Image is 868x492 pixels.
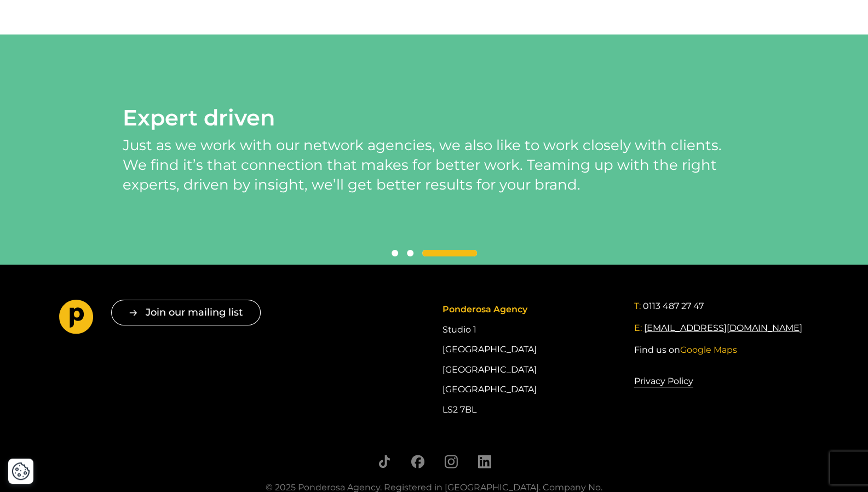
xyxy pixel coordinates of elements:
[442,300,617,420] div: Studio 1 [GEOGRAPHIC_DATA] [GEOGRAPHIC_DATA] [GEOGRAPHIC_DATA] LS2 7BL
[634,374,693,388] a: Privacy Policy
[123,105,745,131] div: Expert driven
[442,304,527,314] span: Ponderosa Agency
[444,455,458,468] a: Follow us on Instagram
[59,300,94,338] a: Go to homepage
[12,462,30,480] img: Revisit consent button
[111,300,261,325] button: Join our mailing list
[634,301,640,311] span: T:
[680,345,737,355] span: Google Maps
[634,344,737,357] a: Find us onGoogle Maps
[123,135,745,194] p: Just as we work with our network agencies, we also like to work closely with clients. We find it’...
[377,455,391,468] a: Follow us on TikTok
[12,462,30,480] button: Cookie Settings
[634,323,641,333] span: E:
[411,455,424,468] a: Follow us on Facebook
[642,300,703,313] a: 0113 487 27 47
[643,322,802,335] a: [EMAIL_ADDRESS][DOMAIN_NAME]
[478,455,491,468] a: Follow us on LinkedIn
